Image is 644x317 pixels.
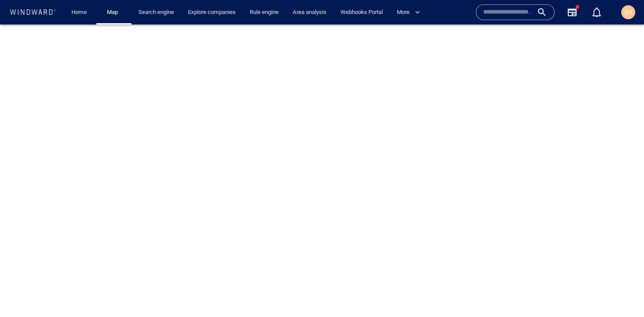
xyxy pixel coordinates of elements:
[624,9,632,16] span: SH
[65,5,93,20] button: Home
[397,7,420,17] span: More
[289,5,330,20] a: Area analysis
[68,5,90,20] a: Home
[184,5,239,20] a: Explore companies
[607,278,637,310] iframe: Chat
[393,5,428,20] button: More
[337,5,386,20] a: Webhooks Portal
[619,3,637,21] button: SH
[135,5,177,20] a: Search engine
[591,7,602,17] div: Notification center
[100,5,128,20] button: Map
[246,5,282,20] a: Rule engine
[103,5,124,20] a: Map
